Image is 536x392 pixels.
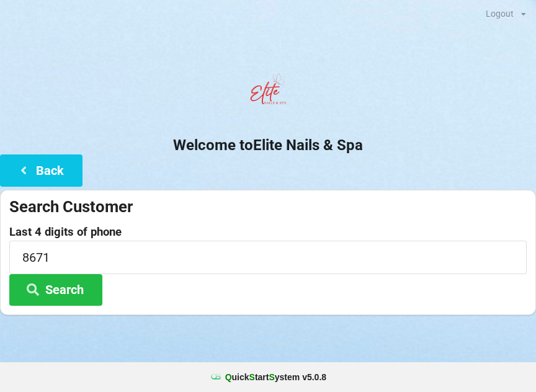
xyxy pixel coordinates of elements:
span: S [249,372,255,382]
span: S [269,372,274,382]
div: Search Customer [9,197,527,217]
img: favicon.ico [210,371,222,383]
b: uick tart ystem v 5.0.8 [225,371,326,383]
input: 0000 [9,241,527,274]
button: Search [9,274,102,306]
img: EliteNailsSpa-Logo1.png [243,68,293,117]
label: Last 4 digits of phone [9,226,527,238]
div: Logout [486,9,514,18]
span: Q [225,372,232,382]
